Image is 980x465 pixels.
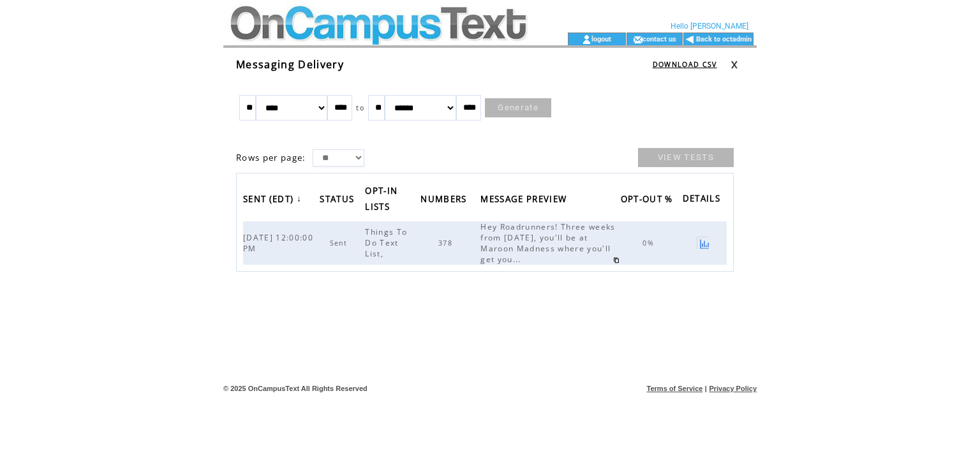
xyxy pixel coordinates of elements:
[621,189,679,210] a: OPT-OUT %
[591,34,611,43] a: logout
[243,232,313,254] span: [DATE] 12:00:00 PM
[696,35,752,43] a: Back to octadmin
[582,34,591,45] img: account_icon.gif
[420,190,470,211] span: NUMBERS
[438,239,456,247] span: 378
[621,190,676,211] span: OPT-OUT %
[320,189,360,210] a: STATUS
[365,182,397,219] span: OPT-IN LISTS
[685,34,695,45] img: backArrow.gif
[330,239,351,247] span: Sent
[243,190,297,211] span: SENT (EDT)
[633,34,642,45] img: contact_us_icon.gif
[480,190,570,211] span: MESSAGE PREVIEW
[480,221,615,265] span: Hey Roadrunners! Three weeks from [DATE], you'll be at Maroon Madness where you'll get you...
[236,152,306,163] span: Rows per page:
[638,148,734,167] a: VIEW TESTS
[485,98,551,117] a: Generate
[642,34,676,43] a: contact us
[480,189,573,210] a: MESSAGE PREVIEW
[236,57,344,71] span: Messaging Delivery
[243,189,305,210] a: SENT (EDT)↓
[647,385,703,392] a: Terms of Service
[320,190,357,211] span: STATUS
[653,60,717,69] a: DOWNLOAD CSV
[223,385,367,392] span: © 2025 OnCampusText All Rights Reserved
[365,226,407,259] span: Things To Do Text List,
[671,22,748,31] span: Hello [PERSON_NAME]
[683,189,724,210] span: DETAILS
[642,239,657,247] span: 0%
[709,385,757,392] a: Privacy Policy
[705,385,707,392] span: |
[420,189,473,210] a: NUMBERS
[356,103,364,112] span: to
